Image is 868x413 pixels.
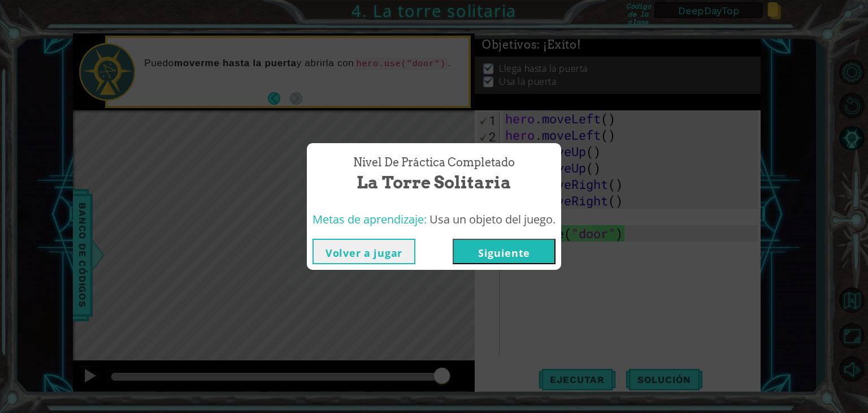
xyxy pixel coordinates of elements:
span: Metas de aprendizaje: [313,212,427,227]
button: Volver a jugar [313,239,415,264]
span: Nivel de práctica Completado [353,154,515,171]
span: La torre solitaria [357,170,511,195]
button: Siguiente [453,239,555,264]
span: Usa un objeto del juego. [429,212,555,227]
